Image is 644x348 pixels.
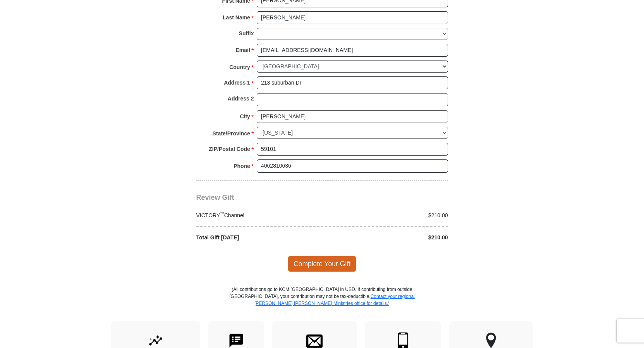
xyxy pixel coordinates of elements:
strong: Address 1 [224,77,250,88]
div: VICTORY Channel [192,211,322,220]
div: $210.00 [322,211,452,220]
strong: State/Province [213,128,250,139]
span: Review Gift [196,194,234,201]
strong: Country [229,62,250,73]
strong: Email [236,45,250,55]
span: Complete Your Gift [288,256,356,272]
sup: ™ [220,211,224,216]
strong: ZIP/Postal Code [209,144,250,154]
strong: Address 2 [228,93,254,104]
strong: City [240,111,250,122]
div: $210.00 [322,234,452,242]
strong: Suffix [239,28,254,39]
strong: Last Name [223,12,250,23]
strong: Phone [234,161,250,171]
a: Contact your regional [PERSON_NAME] [PERSON_NAME] Ministries office for details. [254,294,415,306]
div: Total Gift [DATE] [192,234,322,242]
p: (All contributions go to KCM [GEOGRAPHIC_DATA] in USD. If contributing from outside [GEOGRAPHIC_D... [229,286,415,321]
